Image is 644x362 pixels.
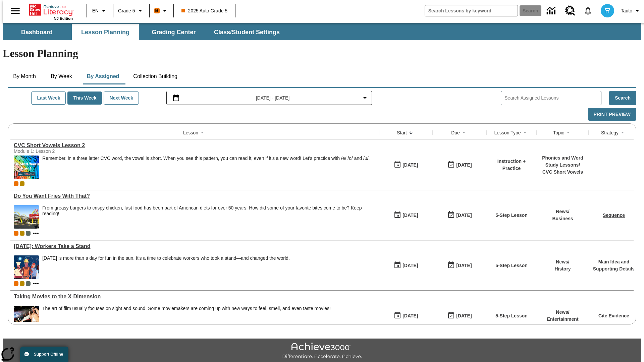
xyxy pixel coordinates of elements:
button: Search [609,91,636,105]
div: Home [29,2,73,20]
button: Last Week [31,92,66,105]
a: Data Center [543,2,561,20]
a: Sequence [603,213,625,218]
a: Cite Evidence [598,313,629,318]
span: [DATE] - [DATE] [256,95,290,102]
div: New 2025 class [20,181,24,186]
button: Lesson Planning [72,24,139,40]
span: OL 2025 Auto Grade 6 [26,231,31,236]
p: News / [552,208,573,215]
button: 09/25/25: Last day the lesson can be accessed [445,209,474,222]
p: CVC Short Vowels [540,169,585,176]
p: 5-Step Lesson [495,262,528,269]
div: OL 2025 Auto Grade 6 [26,281,31,286]
div: [DATE] [402,211,418,220]
div: Start [397,129,407,136]
button: Support Offline [20,347,68,362]
div: [DATE] [456,161,472,169]
button: Profile/Settings [618,5,644,17]
div: New 2025 class [20,281,24,286]
a: Labor Day: Workers Take a Stand, Lessons [14,243,376,249]
div: CVC Short Vowels Lesson 2 [14,142,376,148]
a: Do You Want Fries With That?, Lessons [14,193,376,199]
div: Do You Want Fries With That? [14,193,376,199]
button: Sort [198,129,206,137]
img: Achieve3000 Differentiate Accelerate Achieve [282,343,362,360]
a: Home [29,3,73,16]
p: 5-Step Lesson [495,312,528,319]
div: Module 1: Lesson 2 [14,148,114,154]
p: Business [552,215,573,222]
span: Class/Student Settings [214,28,280,36]
button: Grading Center [140,24,207,40]
p: Instruction + Practice [490,158,533,172]
div: Labor Day is more than a day for fun in the sun. It's a time to celebrate workers who took a stan... [42,255,290,279]
span: EN [92,7,99,14]
p: Entertainment [547,316,578,323]
button: Boost Class color is orange. Change class color [152,5,171,17]
span: NJ Edition [54,16,73,20]
button: 09/26/25: Last day the lesson can be accessed [445,159,474,171]
div: Lesson Type [494,129,521,136]
div: SubNavbar [3,23,641,40]
div: [DATE] [402,261,418,270]
div: New 2025 class [20,231,24,236]
span: Support Offline [34,352,63,357]
button: Grade: Grade 5, Select a grade [115,5,147,17]
img: One of the first McDonald's stores, with the iconic red sign and golden arches. [14,205,39,229]
button: 09/25/25: First time the lesson was available [391,309,420,322]
div: [DATE] [402,312,418,320]
span: Grade 5 [118,7,135,14]
div: Current Class [14,281,18,286]
button: Show more classes [32,229,40,237]
p: History [554,265,571,273]
button: Sort [521,129,529,137]
input: Search Assigned Lessons [504,93,601,103]
span: Lesson Planning [81,28,129,36]
span: 2025 Auto Grade 5 [181,7,228,14]
div: Current Class [14,231,18,236]
button: 09/25/25: First time the lesson was available [391,259,420,272]
div: Due [451,129,460,136]
span: B [155,6,159,15]
img: A banner with a blue background shows an illustrated row of diverse men and women dressed in clot... [14,255,39,279]
h1: Lesson Planning [3,47,641,60]
button: Language: EN, Select a language [89,5,111,17]
div: [DATE] [456,261,472,270]
button: Sort [460,129,468,137]
button: Sort [619,129,627,137]
div: Current Class [14,181,18,186]
div: [DATE] [456,211,472,220]
span: Tauto [621,7,632,14]
button: By Assigned [82,68,124,84]
button: Sort [407,129,415,137]
button: By Month [8,68,41,84]
div: [DATE] [402,161,418,169]
span: Dashboard [21,28,53,36]
input: search field [425,5,518,16]
img: CVC Short Vowels Lesson 2. [14,156,39,179]
svg: Collapse Date Range Filter [361,94,369,102]
a: Resource Center, Will open in new tab [561,2,579,20]
img: avatar image [601,4,614,17]
button: 09/25/25: First time the lesson was available [391,209,420,222]
p: The art of film usually focuses on sight and sound. Some moviemakers are coming up with new ways ... [42,306,331,311]
button: 09/26/25: First time the lesson was available [391,159,420,171]
div: Lesson [183,129,198,136]
button: Print Preview [588,108,636,121]
button: By Week [45,68,78,84]
div: The art of film usually focuses on sight and sound. Some moviemakers are coming up with new ways ... [42,306,331,329]
a: Notifications [579,2,597,19]
button: Dashboard [3,24,70,40]
div: Remember, in a three letter CVC word, the vowel is short. When you see this pattern, you can read... [42,156,370,179]
div: From greasy burgers to crispy chicken, fast food has been part of American diets for over 50 year... [42,205,376,229]
div: Strategy [601,129,619,136]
